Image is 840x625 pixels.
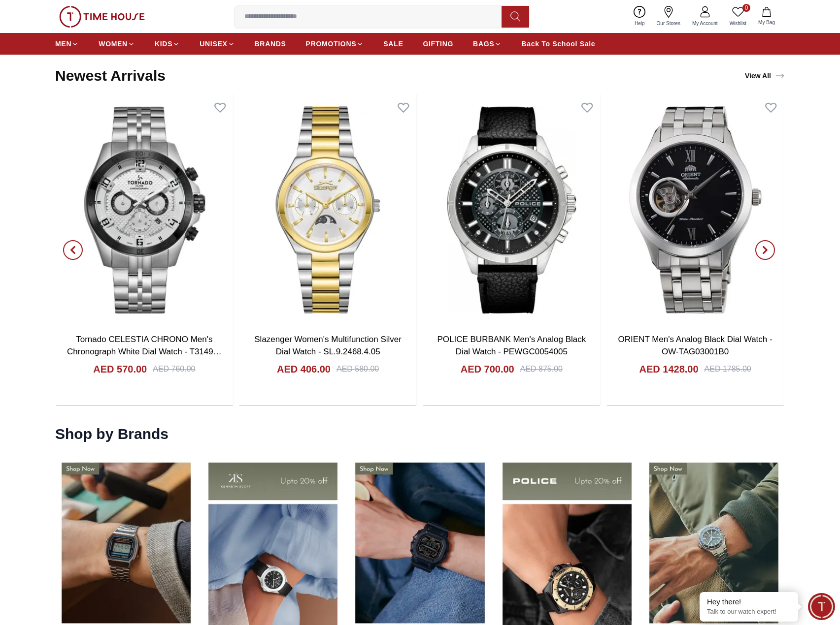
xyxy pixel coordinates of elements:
a: MEN [55,35,79,53]
span: Wishlist [726,20,750,27]
h2: Newest Arrivals [55,67,166,85]
span: Help [631,20,649,27]
a: ORIENT Men's Analog Black Dial Watch - OW-TAG03001B0 [618,335,773,357]
a: Slazenger Women's Multifunction Silver Dial Watch - SL.9.2468.4.05 [254,335,402,357]
div: Chat Widget [808,593,835,620]
span: KIDS [155,39,172,49]
div: AED 875.00 [520,363,563,375]
a: Back To School Sale [521,35,595,53]
a: 0Wishlist [724,4,752,29]
h4: AED 406.00 [277,362,331,376]
h4: AED 700.00 [461,362,514,376]
div: AED 760.00 [153,363,195,375]
a: Tornado CELESTIA CHRONO Men's Chronograph White Dial Watch - T3149B-YBSW [67,335,222,369]
p: Talk to our watch expert! [707,608,791,616]
h2: Shop by Brands [55,425,168,443]
div: Hey there! [707,597,791,607]
span: My Bag [754,19,779,26]
span: PROMOTIONS [306,39,357,49]
a: WOMEN [99,35,135,53]
span: BAGS [473,39,494,49]
a: PROMOTIONS [306,35,364,53]
img: ... [59,6,145,28]
span: 0 [742,4,750,12]
span: WOMEN [99,39,128,49]
a: UNISEX [200,35,235,53]
a: Help [629,4,651,29]
div: AED 1785.00 [705,363,751,375]
a: View All [743,69,787,83]
span: SALE [383,39,403,49]
img: ORIENT Men's Analog Black Dial Watch - OW-TAG03001B0 [607,94,784,325]
span: Our Stores [653,20,684,27]
span: BRANDS [255,39,286,49]
a: BRANDS [255,35,286,53]
img: POLICE BURBANK Men's Analog Black Dial Watch - PEWGC0054005 [423,94,600,325]
img: Tornado CELESTIA CHRONO Men's Chronograph White Dial Watch - T3149B-YBSW [56,94,233,325]
h4: AED 570.00 [93,362,147,376]
div: AED 580.00 [336,363,379,375]
a: BAGS [473,35,502,53]
button: My Bag [752,5,781,28]
a: GIFTING [423,35,453,53]
a: Our Stores [651,4,686,29]
a: POLICE BURBANK Men's Analog Black Dial Watch - PEWGC0054005 [437,335,586,357]
a: KIDS [155,35,180,53]
a: SALE [383,35,403,53]
span: MEN [55,39,71,49]
span: GIFTING [423,39,453,49]
h4: AED 1428.00 [639,362,698,376]
span: My Account [688,20,722,27]
img: Slazenger Women's Multifunction Silver Dial Watch - SL.9.2468.4.05 [239,94,416,325]
span: UNISEX [200,39,227,49]
span: Back To School Sale [521,39,595,49]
